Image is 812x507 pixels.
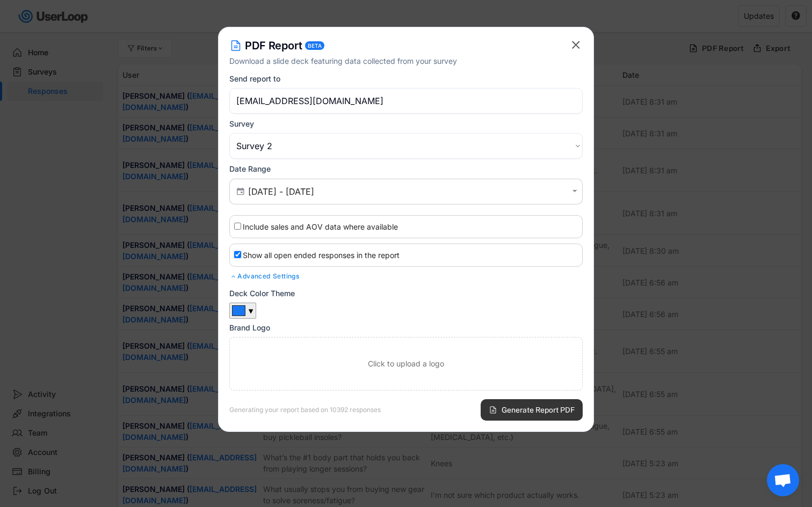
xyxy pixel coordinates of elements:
[502,406,575,414] span: Generate Report PDF
[572,38,580,52] text: 
[229,164,271,174] div: Date Range
[569,38,583,52] button: 
[229,119,254,129] div: Survey
[572,187,577,196] text: 
[229,74,280,84] div: Send report to
[570,187,579,196] button: 
[767,464,799,496] div: Open chat
[237,186,244,196] text: 
[235,187,245,196] button: 
[245,38,302,53] h4: PDF Report
[229,55,569,67] div: Download a slide deck featuring data collected from your survey
[248,186,567,197] input: Air Date/Time Picker
[243,251,400,260] label: Show all open ended responses in the report
[229,407,381,413] div: Generating your report based on 10392 responses
[481,399,583,421] button: Generate Report PDF
[308,43,322,48] div: BETA
[243,222,398,231] label: Include sales and AOV data where available
[229,323,270,333] div: Brand Logo
[229,272,583,281] div: Advanced Settings
[248,306,253,317] div: ▼
[229,289,295,298] div: Deck Color Theme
